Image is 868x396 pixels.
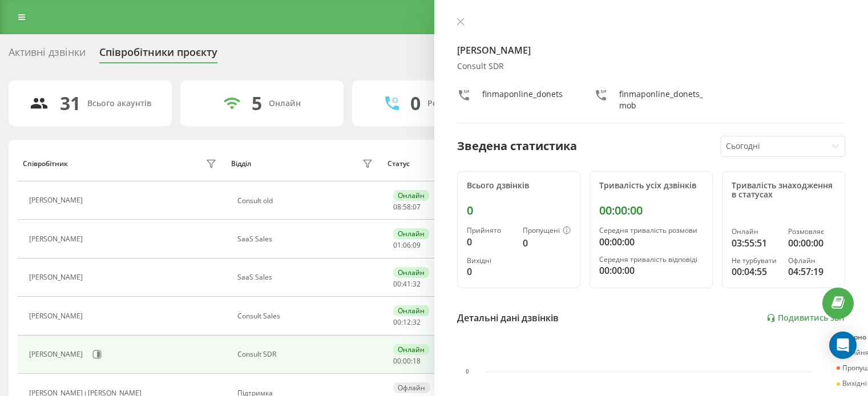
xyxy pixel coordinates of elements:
[732,265,779,278] div: 00:04:55
[393,318,421,326] div: : :
[410,92,421,114] div: 0
[393,228,429,239] div: Онлайн
[413,202,421,212] span: 07
[837,379,867,387] div: Вихідні
[393,203,421,211] div: : :
[457,138,577,155] div: Зведена статистика
[732,228,779,236] div: Онлайн
[393,240,401,250] span: 01
[393,279,401,289] span: 00
[599,264,703,277] div: 00:00:00
[269,99,301,108] div: Онлайн
[387,160,410,168] div: Статус
[393,382,430,393] div: Офлайн
[29,273,86,281] div: [PERSON_NAME]
[393,280,421,288] div: : :
[599,204,703,217] div: 00:00:00
[467,227,514,235] div: Прийнято
[599,235,703,249] div: 00:00:00
[403,356,411,366] span: 00
[252,92,262,114] div: 5
[829,332,857,359] div: Open Intercom Messenger
[619,88,708,111] div: finmaponline_donets_mob
[99,46,217,64] div: Співробітники проєкту
[457,62,846,71] div: Consult SDR
[599,227,703,235] div: Середня тривалість розмови
[393,190,429,201] div: Онлайн
[523,227,571,236] div: Пропущені
[788,228,835,236] div: Розмовляє
[231,160,251,168] div: Відділ
[788,257,835,265] div: Офлайн
[393,357,421,365] div: : :
[467,235,514,249] div: 0
[393,356,401,366] span: 00
[732,236,779,250] div: 03:55:51
[23,160,68,168] div: Співробітник
[29,235,86,243] div: [PERSON_NAME]
[237,312,376,320] div: Consult Sales
[413,317,421,327] span: 32
[393,267,429,278] div: Онлайн
[393,202,401,212] span: 08
[393,305,429,316] div: Онлайн
[237,350,376,358] div: Consult SDR
[523,236,571,250] div: 0
[9,46,86,64] div: Активні дзвінки
[403,279,411,289] span: 41
[467,265,514,278] div: 0
[413,279,421,289] span: 32
[393,241,421,249] div: : :
[466,369,469,375] text: 0
[237,235,376,243] div: SaaS Sales
[403,202,411,212] span: 58
[29,312,86,320] div: [PERSON_NAME]
[467,181,571,191] div: Всього дзвінків
[599,256,703,264] div: Середня тривалість відповіді
[413,356,421,366] span: 18
[482,88,563,111] div: finmaponline_donets
[393,344,429,355] div: Онлайн
[393,317,401,327] span: 00
[237,273,376,281] div: SaaS Sales
[467,257,514,265] div: Вихідні
[788,265,835,278] div: 04:57:19
[413,240,421,250] span: 09
[467,204,571,217] div: 0
[457,43,846,57] h4: [PERSON_NAME]
[427,99,483,108] div: Розмовляють
[732,257,779,265] div: Не турбувати
[237,197,376,205] div: Consult old
[87,99,151,108] div: Всього акаунтів
[403,317,411,327] span: 12
[60,92,80,114] div: 31
[29,196,86,204] div: [PERSON_NAME]
[599,181,703,191] div: Тривалість усіх дзвінків
[29,350,86,358] div: [PERSON_NAME]
[788,236,835,250] div: 00:00:00
[732,181,835,200] div: Тривалість знаходження в статусах
[766,313,845,323] a: Подивитись звіт
[457,311,559,325] div: Детальні дані дзвінків
[403,240,411,250] span: 06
